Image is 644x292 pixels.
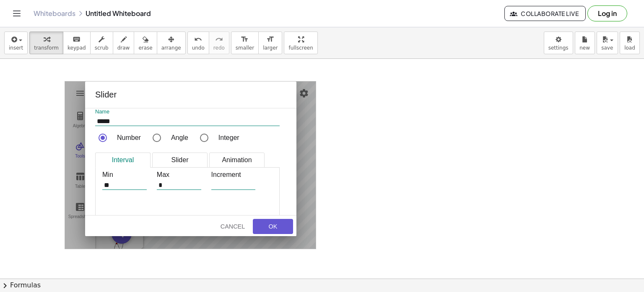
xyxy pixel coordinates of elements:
[215,34,223,45] i: redo
[187,32,209,54] button: undoundo
[161,45,181,51] span: arrange
[209,153,265,168] div: Animation
[512,10,579,17] span: Collaborate Live
[579,45,590,51] span: new
[34,45,59,51] span: transform
[548,45,569,51] span: settings
[253,219,293,234] button: OK
[157,32,186,54] button: arrange
[209,32,229,54] button: redoredo
[68,45,86,51] span: keypad
[73,34,80,45] i: keyboard
[241,34,249,45] i: format_size
[266,34,274,45] i: format_size
[95,108,286,115] div: Name
[63,32,91,54] button: keyboardkeypad
[624,45,635,51] span: load
[10,7,23,20] button: Toggle navigation
[157,171,208,179] div: Max
[597,32,618,54] button: save
[138,45,152,51] span: erase
[117,45,130,51] span: draw
[65,81,316,249] div: Graphing Calculator
[216,219,249,234] button: Cancel
[231,32,259,54] button: format_sizesmaller
[171,130,188,145] div: Angle
[284,32,317,54] button: fullscreen
[544,32,573,54] button: settings
[134,32,157,54] button: erase
[95,153,151,168] div: Interval
[34,9,75,18] a: Whiteboards
[95,45,109,51] span: scrub
[218,130,239,145] div: Integer
[504,6,586,21] button: Collaborate Live
[113,32,135,54] button: draw
[575,32,595,54] button: new
[29,32,63,54] button: transform
[587,5,627,21] button: Log in
[90,32,113,54] button: scrub
[620,32,640,54] button: load
[213,45,225,51] span: redo
[9,45,23,51] span: insert
[263,45,278,51] span: larger
[260,223,286,230] div: OK
[102,171,153,179] div: Min
[194,34,202,45] i: undo
[211,171,262,179] div: Increment
[152,153,208,168] div: Slider
[258,32,282,54] button: format_sizelarger
[95,90,296,100] div: Slider
[192,45,205,51] span: undo
[236,45,254,51] span: smaller
[219,223,246,230] div: Cancel
[4,32,28,54] button: insert
[601,45,613,51] span: save
[288,45,313,51] span: fullscreen
[117,130,141,145] div: Number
